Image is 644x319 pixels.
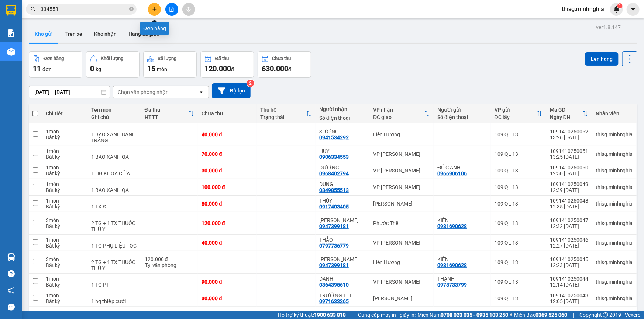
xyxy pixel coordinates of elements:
sup: 1 [617,3,623,8]
div: 1 BAO XANH BÁNH TRÁNG [91,132,137,143]
span: search [31,7,36,12]
div: DANH [319,276,366,282]
div: VP gửi [495,107,537,113]
span: 120.000 [204,64,231,73]
div: 3 món [46,217,84,223]
div: thisg.minhnghia [596,184,633,190]
div: ANH KIM [319,256,366,262]
div: thisg.minhnghia [596,151,633,157]
input: Tìm tên, số ĐT hoặc mã đơn [41,5,128,13]
span: 630.000 [262,64,288,73]
div: THẢO [319,237,366,243]
div: 1091410250045 [550,256,588,262]
span: 11 [33,64,41,73]
span: question-circle [8,270,15,277]
div: 0917403405 [319,204,349,210]
div: VP [PERSON_NAME] [373,184,430,190]
div: [PERSON_NAME] [373,295,430,301]
span: environment [42,18,48,24]
div: Mã GD [550,107,582,113]
div: 12:23 [DATE] [550,262,588,268]
span: đ [231,66,234,72]
div: Thu hộ [261,107,306,113]
div: Bất kỳ [46,223,84,229]
div: DUNG [319,181,366,187]
div: Bất kỳ [46,282,84,288]
div: 109 QL 13 [495,151,543,157]
span: kg [96,66,101,72]
div: 30.000 đ [202,295,253,301]
div: 12:35 [DATE] [550,204,588,210]
div: Bất kỳ [46,154,84,160]
b: [PERSON_NAME] [42,5,104,14]
div: 1 hg thiệp cưới [91,298,137,304]
div: 12:32 [DATE] [550,223,588,229]
div: 109 QL 13 [495,168,543,173]
div: 1 món [46,129,84,134]
div: Người gửi [437,107,487,113]
div: 1 món [46,276,84,282]
span: file-add [169,7,174,12]
div: 1 món [46,148,84,154]
span: 0 [90,64,94,73]
div: 2 TG + 1 TX THUỐC THÚ Y [91,259,137,271]
img: warehouse-icon [7,253,15,261]
button: Chưa thu630.000đ [258,51,311,78]
div: 1 BAO XANH QA [91,154,137,160]
div: HTTT [145,114,189,120]
input: Select a date range. [29,86,110,98]
div: 1091410250051 [550,148,588,154]
li: 01 [PERSON_NAME] [3,16,141,25]
span: 15 [147,64,155,73]
div: Liên Hương [373,132,430,137]
div: 0941534292 [319,134,349,140]
div: VP [PERSON_NAME] [373,168,430,173]
div: 0364395610 [319,282,349,288]
div: ĐC lấy [495,114,537,120]
div: 0947399181 [319,223,349,229]
div: 1 món [46,292,84,298]
div: Số điện thoại [437,114,487,120]
div: ver 1.8.147 [596,23,621,31]
span: ⚪️ [510,313,512,316]
div: VP [PERSON_NAME] [373,240,430,246]
div: 90.000 đ [202,279,253,285]
div: Trạng thái [261,114,306,120]
div: 1 món [46,237,84,243]
div: 12:39 [DATE] [550,187,588,193]
div: Chọn văn phòng nhận [118,88,169,96]
div: thisg.minhnghia [596,132,633,137]
img: logo-vxr [6,5,16,16]
img: solution-icon [7,29,15,37]
div: VP [PERSON_NAME] [373,279,430,285]
div: Đơn hàng [140,22,169,35]
span: | [573,311,574,319]
div: 80.000 đ [202,201,253,207]
div: Tên món [91,107,137,113]
div: 1 TX ĐL [91,204,137,210]
div: 0968402794 [319,171,349,176]
div: Đã thu [215,56,229,61]
span: message [8,304,15,311]
span: phone [42,27,48,33]
div: 1 BAO XANH QA [91,187,137,193]
span: đơn [42,66,52,72]
button: Hàng đã giao [123,25,165,43]
div: 109 QL 13 [495,201,543,207]
div: Chi tiết [46,111,84,116]
div: 1091410250050 [550,165,588,171]
div: thisg.minhnghia [596,259,633,265]
div: Bất kỳ [46,134,84,140]
div: ANH KIM [319,217,366,223]
div: thisg.minhnghia [596,240,633,246]
div: THÚY [319,198,366,204]
div: 12:14 [DATE] [550,282,588,288]
sup: 2 [247,80,254,87]
strong: 1900 633 818 [314,312,346,318]
div: Bất kỳ [46,262,84,268]
div: Bất kỳ [46,243,84,249]
div: Bất kỳ [46,187,84,193]
div: 109 QL 13 [495,220,543,226]
span: Miền Bắc [514,311,567,319]
div: 1 món [46,181,84,187]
